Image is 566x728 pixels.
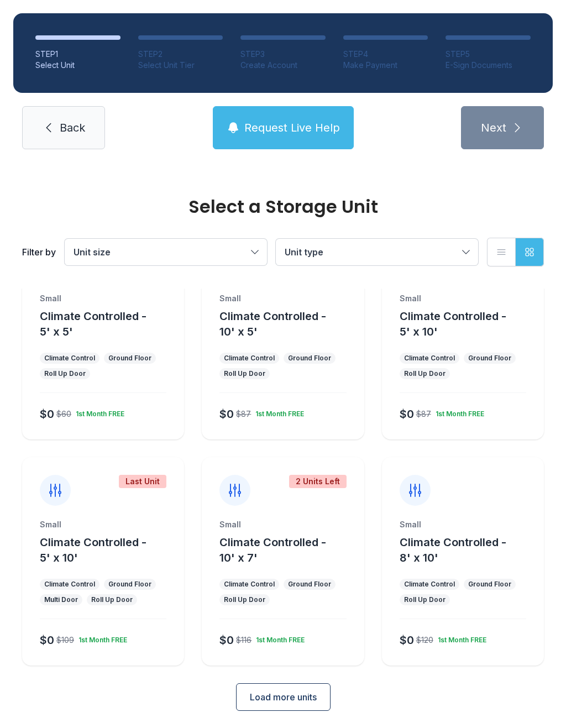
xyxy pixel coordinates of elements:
div: Select a Storage Unit [22,198,544,216]
div: $60 [56,408,71,420]
div: Climate Control [404,580,455,589]
div: Climate Control [404,354,455,363]
button: Climate Controlled - 5' x 5' [40,308,180,339]
div: Roll Up Door [224,369,265,378]
div: Ground Floor [108,580,151,589]
span: Climate Controlled - 10' x 5' [219,310,326,338]
span: Climate Controlled - 5' x 5' [40,310,146,338]
div: Roll Up Door [404,369,446,378]
div: Select Unit Tier [138,60,223,71]
div: 1st Month FREE [431,405,484,418]
div: $0 [219,632,234,648]
span: Next [481,120,506,135]
button: Climate Controlled - 8' x 10' [400,535,539,565]
div: $0 [219,406,234,422]
button: Unit type [276,239,478,265]
div: Filter by [22,245,56,259]
div: 1st Month FREE [433,631,486,645]
div: Roll Up Door [224,595,265,604]
div: Climate Control [44,354,95,363]
div: Multi Door [44,595,78,604]
div: Select Unit [35,60,120,71]
div: $0 [400,632,414,648]
div: Create Account [240,60,326,71]
div: Climate Control [224,354,275,363]
div: STEP 1 [35,49,120,60]
div: Last Unit [119,475,166,488]
div: Ground Floor [288,580,331,589]
div: 2 Units Left [289,475,347,488]
div: 1st Month FREE [74,631,127,645]
div: Roll Up Door [91,595,133,604]
span: Unit size [74,247,111,258]
span: Back [60,120,85,135]
div: Climate Control [44,580,95,589]
div: $109 [56,635,74,646]
button: Climate Controlled - 10' x 7' [219,535,359,565]
span: Unit type [285,247,323,258]
div: Ground Floor [288,354,331,363]
div: $120 [416,635,433,646]
div: 1st Month FREE [251,631,305,645]
div: Ground Floor [468,354,511,363]
div: $0 [40,632,54,648]
span: Request Live Help [244,120,340,135]
div: Small [40,293,166,304]
div: $0 [400,406,414,422]
div: Climate Control [224,580,275,589]
div: $0 [40,406,54,422]
button: Climate Controlled - 5' x 10' [40,535,180,565]
div: 1st Month FREE [251,405,304,418]
button: Climate Controlled - 5' x 10' [400,308,539,339]
div: $116 [236,635,251,646]
div: Roll Up Door [404,595,446,604]
div: $87 [416,408,431,420]
div: STEP 2 [138,49,223,60]
span: Climate Controlled - 5' x 10' [40,536,146,564]
div: Small [400,519,526,530]
div: Ground Floor [108,354,151,363]
span: Climate Controlled - 5' x 10' [400,310,506,338]
div: Small [219,293,346,304]
div: Small [400,293,526,304]
div: Small [40,519,166,530]
div: STEP 4 [343,49,428,60]
div: E-Sign Documents [446,60,531,71]
div: $87 [236,408,251,420]
div: Roll Up Door [44,369,86,378]
button: Climate Controlled - 10' x 5' [219,308,359,339]
span: Load more units [250,690,317,704]
div: Small [219,519,346,530]
div: STEP 3 [240,49,326,60]
div: Make Payment [343,60,428,71]
div: STEP 5 [446,49,531,60]
span: Climate Controlled - 10' x 7' [219,536,326,564]
span: Climate Controlled - 8' x 10' [400,536,506,564]
button: Unit size [65,239,267,265]
div: Ground Floor [468,580,511,589]
div: 1st Month FREE [71,405,124,418]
